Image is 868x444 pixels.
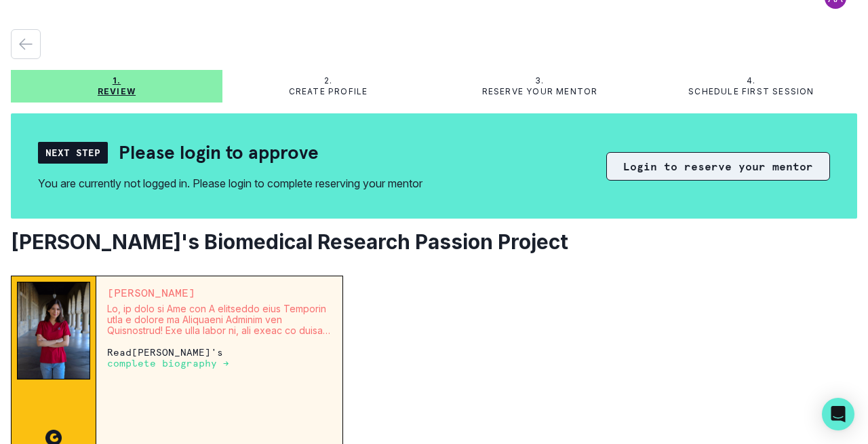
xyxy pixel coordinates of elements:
p: Lo, ip dolo si Ame con A elitseddo eius Temporin utla e dolore ma Aliquaeni Adminim ven Quisnostr... [107,303,332,336]
p: Read [PERSON_NAME] 's [107,347,332,369]
img: Mentor Image [17,282,90,379]
p: 2. [324,75,332,86]
p: Reserve your mentor [482,86,598,97]
div: Open Intercom Messenger [822,398,854,430]
p: Create profile [289,86,368,97]
a: complete biography → [107,357,229,369]
p: Schedule first session [688,86,814,97]
p: 1. [113,75,121,86]
p: complete biography → [107,358,229,369]
h2: Please login to approve [119,141,319,164]
p: [PERSON_NAME] [107,287,332,298]
p: Review [98,86,136,97]
div: You are currently not logged in. Please login to complete reserving your mentor [38,175,422,191]
p: 4. [747,75,755,86]
p: 3. [535,75,544,86]
div: Next Step [38,142,108,164]
h2: [PERSON_NAME]'s Biomedical Research Passion Project [11,229,857,254]
button: Login to reserve your mentor [606,152,830,181]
